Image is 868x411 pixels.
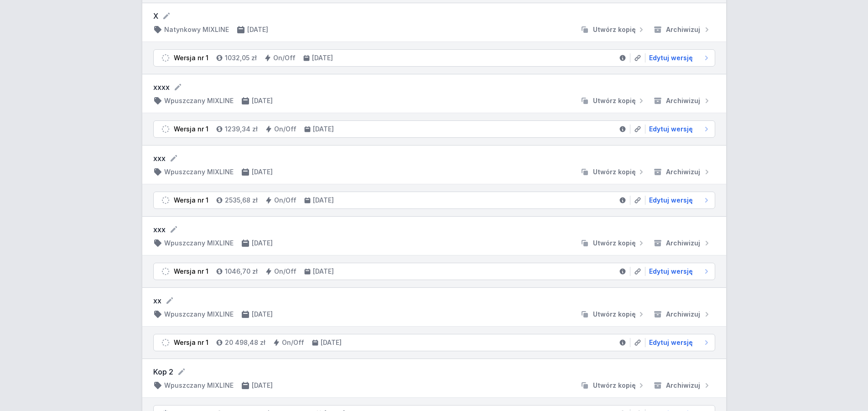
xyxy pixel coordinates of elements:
a: Edytuj wersję [645,338,711,347]
button: Edytuj nazwę projektu [177,367,186,376]
h4: 2535,68 zł [225,196,258,205]
span: Utwórz kopię [593,96,636,105]
span: Archiwizuj [666,25,700,34]
form: xx [153,295,715,306]
form: Kop 2 [153,366,715,377]
h4: [DATE] [313,125,334,134]
h4: [DATE] [312,53,333,62]
button: Archiwizuj [650,310,715,319]
button: Edytuj nazwę projektu [169,225,178,234]
button: Utwórz kopię [577,310,650,319]
h4: Wpuszczany MIXLINE [164,96,234,105]
button: Edytuj nazwę projektu [169,154,178,163]
h4: [DATE] [247,25,268,34]
button: Archiwizuj [650,239,715,248]
a: Edytuj wersję [645,267,711,276]
img: draft.svg [161,338,170,347]
span: Archiwizuj [666,381,700,390]
h4: [DATE] [252,381,273,390]
button: Utwórz kopię [577,167,650,177]
h4: Natynkowy MIXLINE [164,25,229,34]
img: draft.svg [161,53,170,62]
img: draft.svg [161,267,170,276]
div: Wersja nr 1 [174,338,208,347]
span: Utwórz kopię [593,239,636,248]
form: X [153,10,715,21]
h4: On/Off [282,338,304,347]
h4: On/Off [273,53,296,62]
button: Archiwizuj [650,167,715,177]
h4: Wpuszczany MIXLINE [164,239,234,248]
span: Archiwizuj [666,310,700,319]
div: Wersja nr 1 [174,267,208,276]
a: Edytuj wersję [645,125,711,134]
h4: Wpuszczany MIXLINE [164,310,234,319]
button: Utwórz kopię [577,381,650,390]
span: Archiwizuj [666,239,700,248]
button: Utwórz kopię [577,96,650,105]
span: Edytuj wersję [649,125,693,134]
form: xxx [153,224,715,235]
span: Edytuj wersję [649,267,693,276]
span: Utwórz kopię [593,167,636,177]
form: xxx [153,153,715,164]
img: draft.svg [161,125,170,134]
span: Utwórz kopię [593,25,636,34]
h4: 20 498,48 zł [225,338,265,347]
div: Wersja nr 1 [174,125,208,134]
a: Edytuj wersję [645,53,711,62]
span: Edytuj wersję [649,196,693,205]
h4: Wpuszczany MIXLINE [164,381,234,390]
h4: Wpuszczany MIXLINE [164,167,234,177]
button: Edytuj nazwę projektu [162,11,171,21]
h4: [DATE] [252,167,273,177]
button: Edytuj nazwę projektu [173,83,182,92]
div: Wersja nr 1 [174,53,208,62]
button: Archiwizuj [650,96,715,105]
h4: [DATE] [252,96,273,105]
h4: On/Off [274,125,296,134]
h4: 1032,05 zł [225,53,257,62]
h4: On/Off [274,267,296,276]
h4: 1046,70 zł [225,267,258,276]
div: Wersja nr 1 [174,196,208,205]
span: Utwórz kopię [593,381,636,390]
button: Archiwizuj [650,381,715,390]
h4: [DATE] [313,267,334,276]
h4: [DATE] [252,310,273,319]
button: Edytuj nazwę projektu [165,296,174,305]
form: xxxx [153,82,715,93]
span: Utwórz kopię [593,310,636,319]
button: Archiwizuj [650,25,715,34]
span: Archiwizuj [666,96,700,105]
span: Edytuj wersję [649,338,693,347]
h4: [DATE] [313,196,334,205]
h4: On/Off [274,196,296,205]
span: Archiwizuj [666,167,700,177]
h4: 1239,34 zł [225,125,258,134]
img: draft.svg [161,196,170,205]
h4: [DATE] [252,239,273,248]
a: Edytuj wersję [645,196,711,205]
span: Edytuj wersję [649,53,693,62]
h4: [DATE] [321,338,342,347]
button: Utwórz kopię [577,239,650,248]
button: Utwórz kopię [577,25,650,34]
